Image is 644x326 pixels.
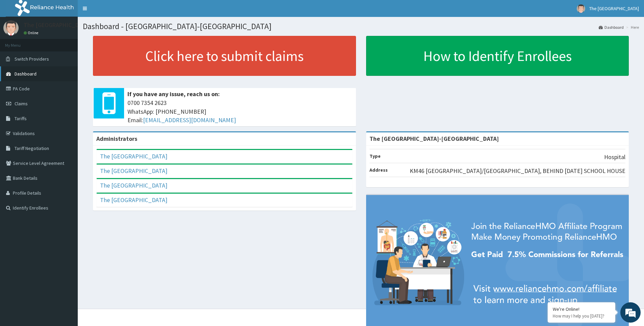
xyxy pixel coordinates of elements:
[366,36,629,76] a: How to Identify Enrollees
[93,36,356,76] a: Click here to submit claims
[100,181,167,189] a: The [GEOGRAPHIC_DATA]
[589,5,639,12] span: The [GEOGRAPHIC_DATA]
[96,135,137,143] b: Administrators
[3,185,129,209] textarea: Type your message and hit 'Enter'
[143,116,236,124] a: [EMAIL_ADDRESS][DOMAIN_NAME]
[3,20,19,36] img: User Image
[15,101,28,107] span: Claims
[15,115,27,122] span: Tariffs
[15,56,49,62] span: Switch Providers
[100,152,167,160] a: The [GEOGRAPHIC_DATA]
[100,196,167,204] a: The [GEOGRAPHIC_DATA]
[39,85,93,154] span: We're online!
[369,153,381,159] b: Type
[127,90,220,98] b: If you have any issue, reach us on:
[599,24,624,30] a: Dashboard
[100,167,167,175] a: The [GEOGRAPHIC_DATA]
[83,22,639,31] h1: Dashboard - [GEOGRAPHIC_DATA]-[GEOGRAPHIC_DATA]
[553,306,610,312] div: We're Online!
[369,135,499,143] strong: The [GEOGRAPHIC_DATA]-[GEOGRAPHIC_DATA]
[410,167,625,175] p: KM46 [GEOGRAPHIC_DATA]/[GEOGRAPHIC_DATA], BEHIND [DATE] SCHOOL HOUSE
[604,153,625,161] p: Hospital
[553,313,610,319] p: How may I help you today?
[24,30,40,35] a: Online
[24,22,91,28] p: The [GEOGRAPHIC_DATA]
[111,3,127,20] div: Minimize live chat window
[13,34,27,51] img: d_794563401_company_1708531726252_794563401
[127,99,353,125] span: 0700 7354 2623 WhatsApp: [PHONE_NUMBER] Email:
[369,167,388,173] b: Address
[15,71,37,77] span: Dashboard
[577,4,585,13] img: User Image
[15,145,49,151] span: Tariff Negotiation
[35,38,114,47] div: Chat with us now
[624,24,639,30] li: Here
